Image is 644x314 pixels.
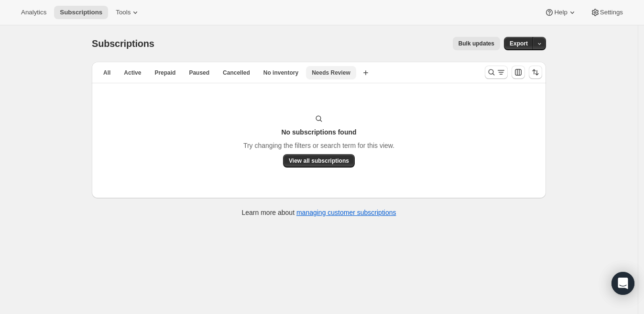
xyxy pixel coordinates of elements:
[124,69,141,77] span: Active
[281,127,356,137] h3: No subscriptions found
[485,66,508,79] button: Search and filter results
[453,37,500,50] button: Bulk updates
[116,9,131,16] span: Tools
[60,9,102,16] span: Subscriptions
[585,6,629,19] button: Settings
[92,38,154,49] span: Subscriptions
[15,6,52,19] button: Analytics
[600,9,623,16] span: Settings
[504,37,534,50] button: Export
[242,208,396,217] p: Learn more about
[110,6,146,19] button: Tools
[358,66,373,79] button: Create new view
[283,154,355,168] button: View all subscriptions
[458,40,494,47] span: Bulk updates
[103,69,110,77] span: All
[312,69,350,77] span: Needs Review
[512,66,525,79] button: Customize table column order and visibility
[289,157,349,165] span: View all subscriptions
[529,66,542,79] button: Sort the results
[611,272,634,295] div: Open Intercom Messenger
[510,40,528,47] span: Export
[54,6,108,19] button: Subscriptions
[296,209,396,216] a: managing customer subscriptions
[243,141,394,150] p: Try changing the filters or search term for this view.
[223,69,250,77] span: Cancelled
[189,69,209,77] span: Paused
[154,69,175,77] span: Prepaid
[539,6,582,19] button: Help
[21,9,46,16] span: Analytics
[554,9,567,16] span: Help
[263,69,298,77] span: No inventory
